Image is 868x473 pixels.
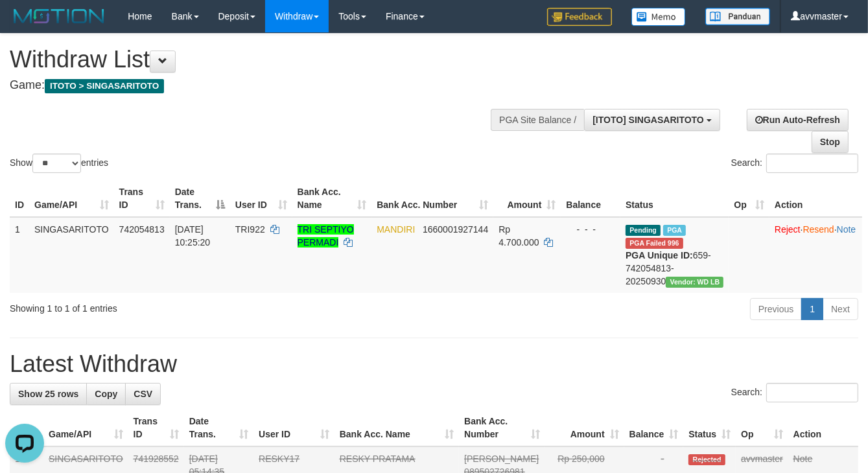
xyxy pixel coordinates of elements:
[95,389,117,399] span: Copy
[128,410,184,446] th: Trans ID: activate to sort column ascending
[175,224,211,248] span: [DATE] 10:25:20
[10,410,43,446] th: ID: activate to sort column descending
[736,410,788,446] th: Op: activate to sort column ascending
[731,154,858,173] label: Search:
[750,298,802,320] a: Previous
[545,410,624,446] th: Amount: activate to sort column ascending
[10,6,108,26] img: MOTION_logo.png
[626,250,693,260] b: PGA Unique ID:
[334,410,459,446] th: Bank Acc. Name: activate to sort column ascending
[561,180,620,217] th: Balance
[5,5,44,44] button: Open LiveChat chat widget
[134,389,152,399] span: CSV
[793,454,813,464] a: Note
[32,154,81,173] select: Showentries
[592,115,704,125] span: [ITOTO] SINGASARITOTO
[292,180,372,217] th: Bank Acc. Name: activate to sort column ascending
[705,8,770,25] img: panduan.png
[499,224,539,248] span: Rp 4.700.000
[459,410,545,446] th: Bank Acc. Number: activate to sort column ascending
[688,454,725,465] span: Rejected
[298,224,354,248] a: TRI SEPTIYO PERMADI
[10,297,352,315] div: Showing 1 to 1 of 1 entries
[114,180,170,217] th: Trans ID: activate to sort column ascending
[663,225,686,236] span: Marked by avvmaster
[230,180,292,217] th: User ID: activate to sort column ascending
[491,109,584,131] div: PGA Site Balance /
[584,109,720,131] button: [ITOTO] SINGASARITOTO
[377,224,415,235] span: MANDIRI
[566,223,615,236] div: - - -
[683,410,736,446] th: Status: activate to sort column ascending
[766,154,858,173] input: Search:
[10,47,566,73] h1: Withdraw List
[184,410,253,446] th: Date Trans.: activate to sort column ascending
[729,180,769,217] th: Op: activate to sort column ascending
[837,224,856,235] a: Note
[10,154,108,173] label: Show entries
[803,224,834,235] a: Resend
[775,224,801,235] a: Reject
[10,180,29,217] th: ID
[769,217,862,293] td: · ·
[823,298,858,320] a: Next
[631,8,686,26] img: Button%20Memo.svg
[801,298,823,320] a: 1
[29,217,114,293] td: SINGASARITOTO
[10,79,566,92] h4: Game:
[547,8,612,26] img: Feedback.jpg
[788,410,858,446] th: Action
[731,383,858,402] label: Search:
[170,180,230,217] th: Date Trans.: activate to sort column descending
[423,224,488,235] span: Copy 1660001927144 to clipboard
[235,224,265,235] span: TRI922
[253,410,334,446] th: User ID: activate to sort column ascending
[45,79,164,93] span: ITOTO > SINGASARITOTO
[86,383,126,405] a: Copy
[626,225,661,236] span: Pending
[620,180,729,217] th: Status
[464,454,539,464] span: [PERSON_NAME]
[620,217,729,293] td: 659-742054813-20250930
[29,180,114,217] th: Game/API: activate to sort column ascending
[125,383,161,405] a: CSV
[493,180,561,217] th: Amount: activate to sort column ascending
[666,277,723,288] span: Vendor URL: https://dashboard.q2checkout.com/secure
[371,180,493,217] th: Bank Acc. Number: activate to sort column ascending
[626,238,683,249] span: PGA Error
[766,383,858,402] input: Search:
[769,180,862,217] th: Action
[340,454,416,464] a: RESKY PRATAMA
[10,351,858,377] h1: Latest Withdraw
[43,410,128,446] th: Game/API: activate to sort column ascending
[10,217,29,293] td: 1
[10,383,87,405] a: Show 25 rows
[747,109,849,131] a: Run Auto-Refresh
[18,389,78,399] span: Show 25 rows
[624,410,684,446] th: Balance: activate to sort column ascending
[812,131,849,153] a: Stop
[119,224,165,235] span: 742054813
